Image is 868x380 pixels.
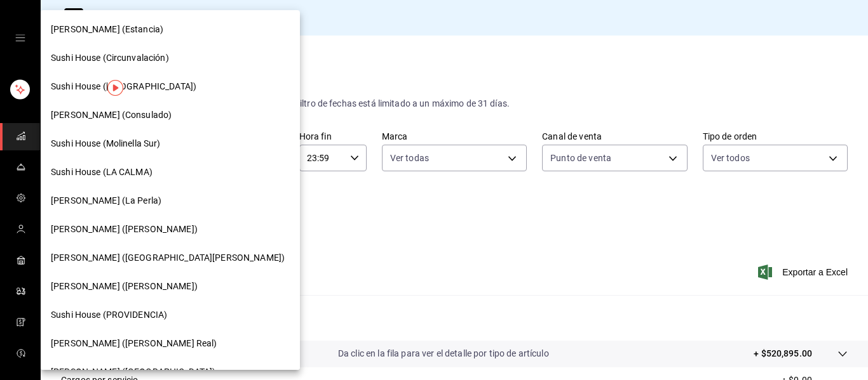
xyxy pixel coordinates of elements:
[41,187,300,215] div: [PERSON_NAME] (La Perla)
[51,138,161,148] font: Sushi House (Molinella Sur)
[51,281,198,291] font: [PERSON_NAME] ([PERSON_NAME])
[51,252,285,263] font: [PERSON_NAME] ([GEOGRAPHIC_DATA][PERSON_NAME])
[51,338,217,348] font: [PERSON_NAME] ([PERSON_NAME] Real)
[51,167,153,177] font: Sushi House (LA CALMA)
[41,244,300,272] div: [PERSON_NAME] ([GEOGRAPHIC_DATA][PERSON_NAME])
[107,80,123,96] img: Marcador de información sobre herramientas
[41,301,300,329] div: Sushi House (PROVIDENCIA)
[51,367,215,377] font: [PERSON_NAME] ([GEOGRAPHIC_DATA])
[51,53,169,63] font: Sushi House (Circunvalación)
[51,224,198,234] font: [PERSON_NAME] ([PERSON_NAME])
[51,81,196,91] font: Sushi House ([GEOGRAPHIC_DATA])
[41,329,300,358] div: [PERSON_NAME] ([PERSON_NAME] Real)
[41,215,300,244] div: [PERSON_NAME] ([PERSON_NAME])
[51,195,161,206] font: [PERSON_NAME] (La Perla)
[41,72,300,101] div: Sushi House ([GEOGRAPHIC_DATA])
[41,44,300,72] div: Sushi House (Circunvalación)
[41,272,300,301] div: [PERSON_NAME] ([PERSON_NAME])
[41,15,300,44] div: [PERSON_NAME] (Estancia)
[41,158,300,187] div: Sushi House (LA CALMA)
[41,129,300,158] div: Sushi House (Molinella Sur)
[51,24,163,34] font: [PERSON_NAME] (Estancia)
[51,110,172,120] font: [PERSON_NAME] (Consulado)
[51,310,167,320] font: Sushi House (PROVIDENCIA)
[41,101,300,129] div: [PERSON_NAME] (Consulado)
